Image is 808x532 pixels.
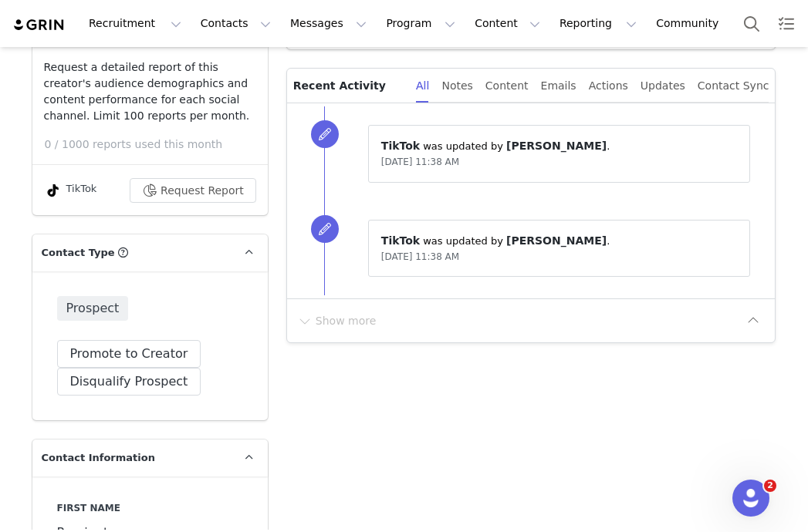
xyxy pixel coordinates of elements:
[541,69,576,103] div: Emails
[381,233,738,249] p: ⁨ ⁩ was updated by ⁨ ⁩.
[589,69,628,103] div: Actions
[57,340,201,368] button: Promote to Creator
[381,234,420,247] span: TikTok
[641,69,685,103] div: Updates
[281,6,376,41] button: Messages
[732,480,769,517] iframe: Intercom live chat
[647,6,735,41] a: Community
[506,234,607,247] span: [PERSON_NAME]
[45,136,268,153] p: 0 / 1000 reports used this month
[44,181,97,200] div: TikTok
[79,6,191,41] button: Recruitment
[12,18,66,32] img: grin logo
[57,296,129,321] span: Prospect
[130,178,256,203] button: Request Report
[465,6,549,41] button: Content
[381,251,459,262] span: [DATE] 11:38 AM
[769,6,803,41] a: Tasks
[381,157,459,167] span: [DATE] 11:38 AM
[57,368,201,396] button: Disqualify Prospect
[506,140,607,152] span: [PERSON_NAME]
[381,138,738,154] p: ⁨ ⁩ was updated by ⁨ ⁩.
[42,245,115,261] span: Contact Type
[296,308,377,333] button: Show more
[44,59,256,124] p: Request a detailed report of this creator's audience demographics and content performance for eac...
[764,480,776,492] span: 2
[191,6,280,41] button: Contacts
[293,69,404,103] p: Recent Activity
[550,6,646,41] button: Reporting
[57,501,243,515] label: First Name
[735,6,769,41] button: Search
[381,140,420,152] span: TikTok
[485,69,529,103] div: Content
[377,6,465,41] button: Program
[698,69,769,103] div: Contact Sync
[441,69,472,103] div: Notes
[416,69,429,103] div: All
[42,450,155,466] span: Contact Information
